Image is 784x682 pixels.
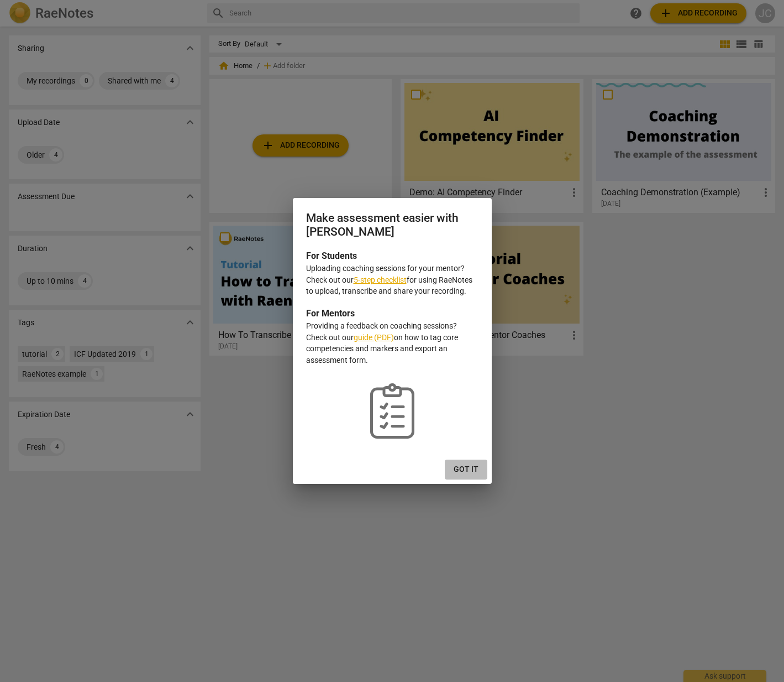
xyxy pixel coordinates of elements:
b: For Students [306,251,357,261]
p: Providing a feedback on coaching sessions? Check out our on how to tag core competencies and mark... [306,320,478,366]
p: Uploading coaching sessions for your mentor? Check out our for using RaeNotes to upload, transcri... [306,263,478,297]
span: Got it [454,464,478,475]
a: guide (PDF) [354,333,394,342]
b: For Mentors [306,308,355,319]
h2: Make assessment easier with [PERSON_NAME] [306,211,478,238]
a: 5-step checklist [354,275,407,284]
button: Got it [445,460,487,480]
